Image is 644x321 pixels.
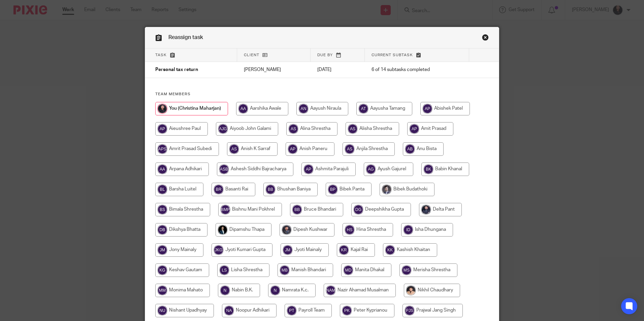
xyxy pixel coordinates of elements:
span: Due by [317,53,333,57]
h4: Team members [155,92,489,97]
span: Task [155,53,167,57]
a: Close this dialog window [482,34,489,43]
span: Reassign task [168,35,203,40]
span: Current subtask [372,53,413,57]
p: [DATE] [317,66,358,73]
span: Personal tax return [155,68,198,72]
td: 6 of 14 subtasks completed [365,62,470,78]
span: Client [244,53,259,57]
p: [PERSON_NAME] [244,66,304,73]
